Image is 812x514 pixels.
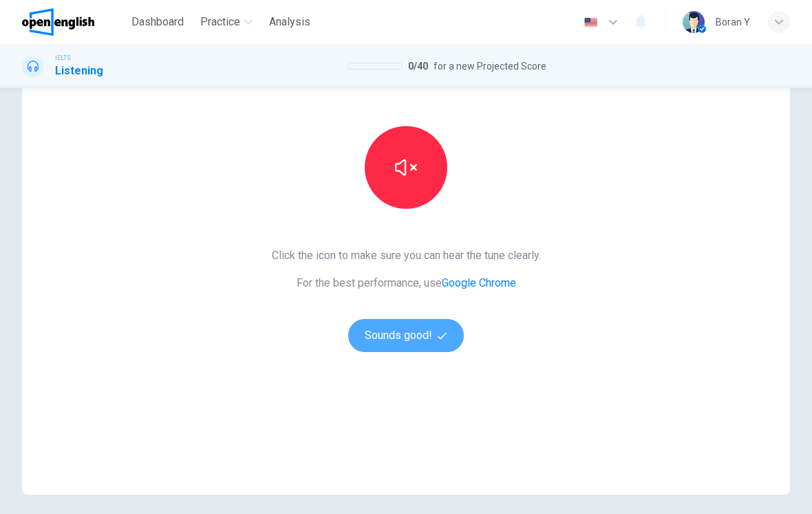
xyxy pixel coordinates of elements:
h1: Listening [55,63,103,79]
a: Google Chrome [442,276,516,289]
button: Practice [195,10,258,34]
span: Practice [200,14,240,30]
img: en [582,17,599,28]
span: IELTS [55,53,71,63]
img: OpenEnglish logo [22,8,94,36]
div: Boran Y. [716,14,751,30]
span: for a new Projected Score [434,58,546,74]
span: Analysis [269,14,310,30]
button: Sounds good! [348,319,464,352]
span: For the best performance, use [272,275,541,291]
button: Analysis [264,10,316,34]
a: OpenEnglish logo [22,8,126,36]
button: Dashboard [126,10,189,34]
span: Dashboard [131,14,184,30]
span: 0 / 40 [408,58,428,74]
span: Click the icon to make sure you can hear the tune clearly. [272,247,541,264]
img: Profile picture [683,11,705,33]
